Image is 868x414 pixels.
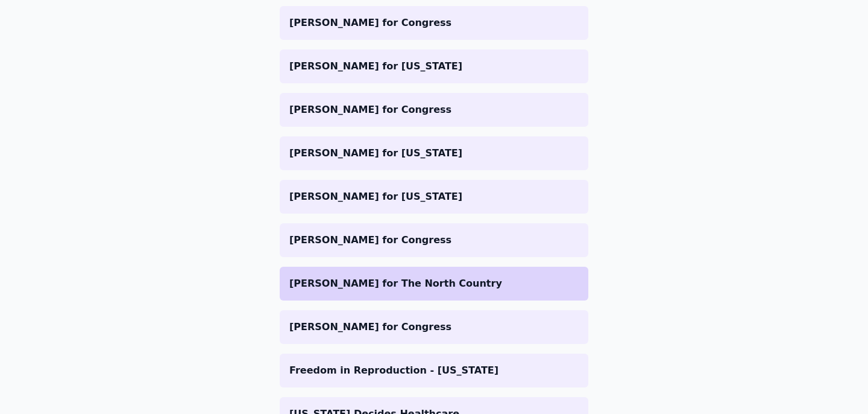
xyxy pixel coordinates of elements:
[280,6,588,40] a: [PERSON_NAME] for Congress
[280,223,588,257] a: [PERSON_NAME] for Congress
[289,146,579,161] p: [PERSON_NAME] for [US_STATE]
[289,103,579,117] p: [PERSON_NAME] for Congress
[289,233,579,247] p: [PERSON_NAME] for Congress
[280,180,588,214] a: [PERSON_NAME] for [US_STATE]
[280,267,588,301] a: [PERSON_NAME] for The North Country
[289,320,579,334] p: [PERSON_NAME] for Congress
[280,136,588,170] a: [PERSON_NAME] for [US_STATE]
[289,276,579,291] p: [PERSON_NAME] for The North Country
[280,93,588,127] a: [PERSON_NAME] for Congress
[289,363,579,378] p: Freedom in Reproduction - [US_STATE]
[280,49,588,83] a: [PERSON_NAME] for [US_STATE]
[280,310,588,344] a: [PERSON_NAME] for Congress
[289,59,579,74] p: [PERSON_NAME] for [US_STATE]
[289,189,579,204] p: [PERSON_NAME] for [US_STATE]
[289,16,579,30] p: [PERSON_NAME] for Congress
[280,354,588,387] a: Freedom in Reproduction - [US_STATE]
